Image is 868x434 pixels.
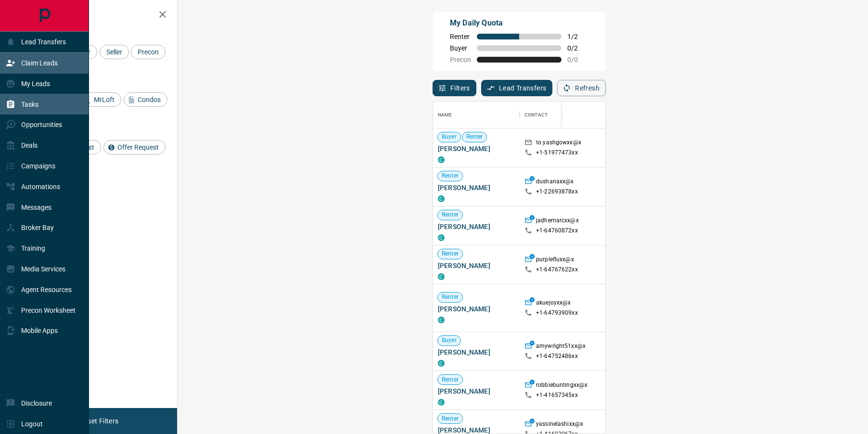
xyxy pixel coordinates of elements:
span: [PERSON_NAME] [438,347,515,357]
div: condos.ca [438,317,445,323]
span: Condos [134,96,164,103]
div: Precon [131,45,166,59]
div: Condos [124,92,167,107]
span: 0 / 2 [567,44,588,52]
span: Seller [103,48,126,56]
span: Buyer [438,336,460,345]
p: My Daily Quota [450,17,588,29]
span: Offer Request [114,143,162,151]
span: [PERSON_NAME] [438,183,515,192]
span: 0 / 0 [567,56,588,64]
span: Precon [450,56,471,64]
span: Renter [462,133,487,141]
div: condos.ca [438,195,445,202]
span: 1 / 2 [567,33,588,40]
button: Refresh [557,80,606,96]
p: dushanaxx@x [536,178,574,188]
span: Renter [438,250,462,258]
div: Name [433,102,520,128]
p: akuejoyxx@x [536,299,571,309]
div: condos.ca [438,156,445,163]
span: Buyer [450,44,471,52]
div: Seller [100,45,129,59]
span: [PERSON_NAME] [438,144,515,153]
span: Renter [438,415,462,423]
div: condos.ca [438,234,445,241]
p: +1- 64760872xx [536,227,578,235]
button: Lead Transfers [481,80,553,96]
p: +1- 51977473xx [536,149,578,157]
span: Renter [438,293,462,301]
span: Renter [438,172,462,180]
p: +1- 22693878xx [536,188,578,196]
div: condos.ca [438,273,445,280]
span: Renter [438,211,462,219]
p: robbiebuntingxx@x [536,381,587,391]
p: amywright51xx@x [536,342,586,352]
span: Renter [438,376,462,384]
p: +1- 64767622xx [536,266,578,274]
p: +1- 64793909xx [536,309,578,317]
div: Offer Request [103,140,166,154]
h2: Filters [31,10,167,21]
p: to.yashgowxx@x [536,139,581,149]
div: condos.ca [438,360,445,367]
div: Contact [520,102,597,128]
p: purplefluxx@x [536,255,574,266]
span: [PERSON_NAME] [438,261,515,270]
span: [PERSON_NAME] [438,304,515,314]
p: jadhemarcxx@x [536,217,579,227]
div: MrLoft [80,92,121,107]
div: condos.ca [438,399,445,406]
span: MrLoft [90,96,118,103]
span: Precon [134,48,162,56]
p: yassinelashixx@x [536,420,583,430]
p: +1- 64752486xx [536,352,578,360]
span: [PERSON_NAME] [438,222,515,231]
span: Renter [450,33,471,40]
button: Filters [433,80,476,96]
span: Buyer [438,133,460,141]
span: [PERSON_NAME] [438,386,515,396]
div: Contact [524,102,548,128]
div: Name [438,102,452,128]
p: +1- 41657345xx [536,391,578,399]
button: Reset Filters [73,413,125,429]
